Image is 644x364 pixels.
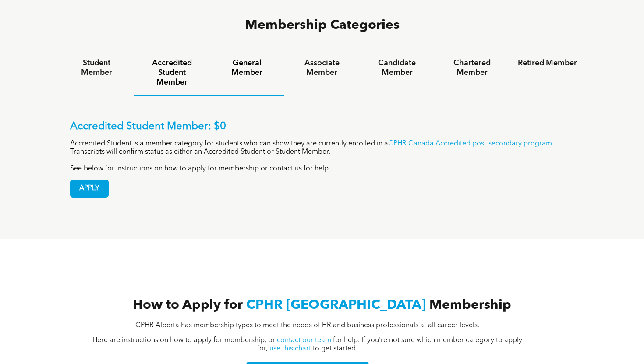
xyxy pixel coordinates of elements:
a: use this chart [269,345,311,352]
p: See below for instructions on how to apply for membership or contact us for help. [70,165,574,173]
span: for help. If you're not sure which member category to apply for, [257,337,522,352]
span: CPHR [GEOGRAPHIC_DATA] [246,299,426,312]
span: CPHR Alberta has membership types to meet the needs of HR and business professionals at all caree... [135,322,479,329]
p: Accredited Student Member: $0 [70,120,574,133]
p: Accredited Student is a member category for students who can show they are currently enrolled in ... [70,140,574,156]
span: Membership [429,299,511,312]
span: Here are instructions on how to apply for membership, or [92,337,275,344]
span: to get started. [313,345,357,352]
span: APPLY [71,180,108,197]
a: CPHR Canada Accredited post-secondary program [388,140,552,147]
span: How to Apply for [133,299,243,312]
a: APPLY [70,180,109,198]
h4: Student Member [67,58,126,78]
a: contact our team [277,337,331,344]
h4: Chartered Member [442,58,502,78]
h4: General Member [217,58,276,78]
h4: Retired Member [518,58,577,68]
h4: Accredited Student Member [142,58,201,87]
h4: Associate Member [292,58,351,78]
h4: Candidate Member [368,58,427,78]
span: Membership Categories [245,19,400,32]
